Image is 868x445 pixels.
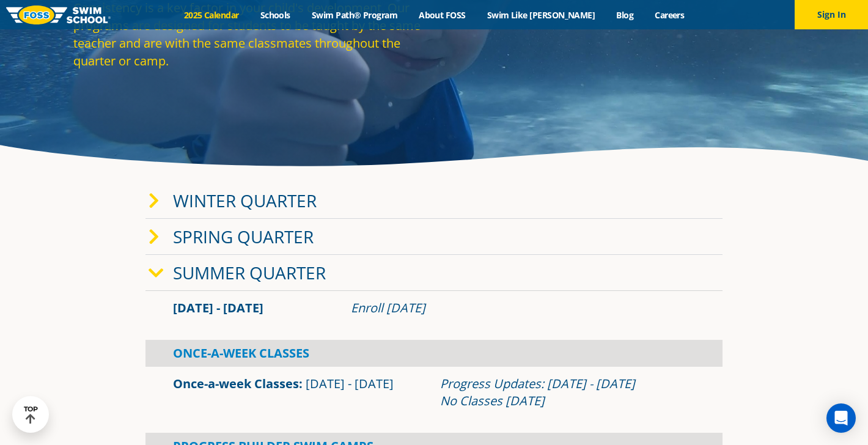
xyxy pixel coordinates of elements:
[606,9,644,21] a: Blog
[306,375,394,392] span: [DATE] - [DATE]
[301,9,408,21] a: Swim Path® Program
[173,225,314,248] a: Spring Quarter
[173,189,317,212] a: Winter Quarter
[173,375,299,392] a: Once-a-week Classes
[145,340,723,367] div: Once-A-Week Classes
[173,261,326,284] a: Summer Quarter
[173,9,249,21] a: 2025 Calendar
[173,300,263,316] span: [DATE] - [DATE]
[826,403,856,433] div: Open Intercom Messenger
[476,9,606,21] a: Swim Like [PERSON_NAME]
[408,9,477,21] a: About FOSS
[249,9,301,21] a: Schools
[351,300,695,317] div: Enroll [DATE]
[644,9,695,21] a: Careers
[24,405,38,424] div: TOP
[6,6,111,24] img: FOSS Swim School Logo
[440,375,695,410] div: Progress Updates: [DATE] - [DATE] No Classes [DATE]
